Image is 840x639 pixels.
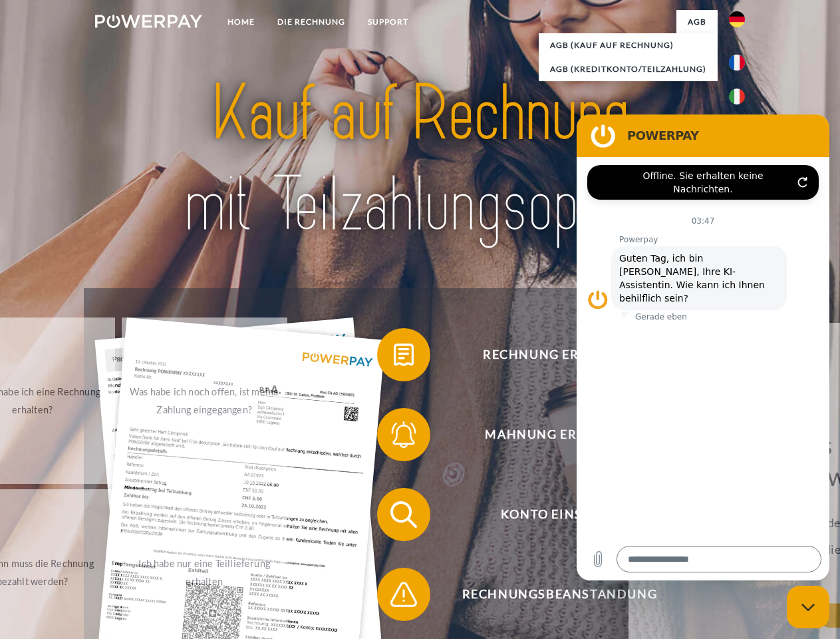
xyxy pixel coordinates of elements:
[577,114,829,580] iframe: Messaging-Fenster
[396,568,722,621] span: Rechnungsbeanstandung
[130,554,279,590] div: Ich habe nur eine Teillieferung erhalten
[122,318,287,484] a: Was habe ich noch offen, ist meine Zahlung eingegangen?
[127,64,713,255] img: title-powerpay_de.svg
[539,57,718,81] a: AGB (Kreditkonto/Teilzahlung)
[729,11,745,27] img: de
[396,488,722,541] span: Konto einsehen
[377,488,723,541] button: Konto einsehen
[130,383,279,419] div: Was habe ich noch offen, ist meine Zahlung eingegangen?
[377,568,723,621] button: Rechnungsbeanstandung
[387,498,420,531] img: qb_search.svg
[729,89,745,105] img: it
[729,55,745,71] img: fr
[676,10,718,34] a: agb
[356,10,420,34] a: SUPPORT
[539,33,718,57] a: AGB (Kauf auf Rechnung)
[787,586,829,628] iframe: Schaltfläche zum Öffnen des Messaging-Fensters; Konversation läuft
[266,10,356,34] a: DIE RECHNUNG
[95,15,202,28] img: logo-powerpay-white.svg
[216,10,266,34] a: Home
[387,578,420,611] img: qb_warning.svg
